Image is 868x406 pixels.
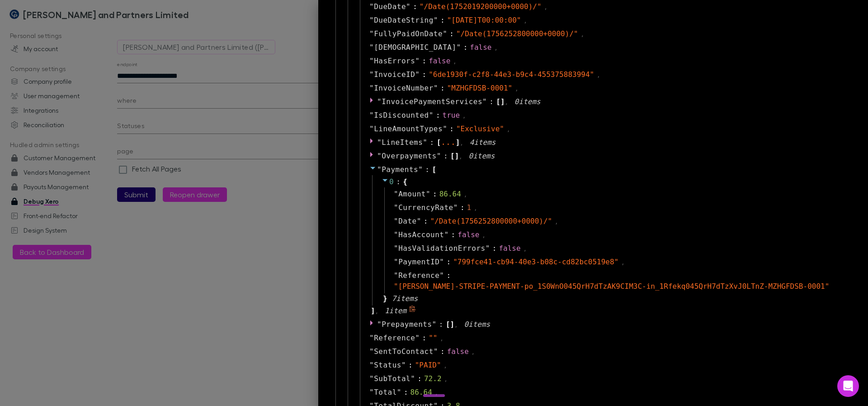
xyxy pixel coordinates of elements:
[470,42,491,53] div: false
[374,29,443,39] span: FullyPaidOnDate
[424,216,428,227] span: :
[429,70,594,79] span: " 6de1930f-c2f8-44e3-b9c4-455375883994 "
[447,346,469,357] div: false
[433,189,437,200] span: :
[439,271,444,280] span: "
[837,375,859,397] div: Open Intercom Messenger
[369,29,374,38] span: "
[394,230,398,239] span: "
[446,270,451,281] span: :
[369,361,374,369] span: "
[425,164,429,175] span: :
[457,43,461,52] span: "
[524,17,527,25] span: ,
[489,96,494,107] span: :
[374,333,415,344] span: Reference
[460,202,465,213] span: :
[450,151,455,162] span: [
[456,124,504,133] span: " Exclusive "
[455,151,459,162] span: ]
[398,189,426,200] span: Amount
[409,306,417,316] span: Copy to clipboard
[444,375,448,383] span: ,
[398,257,439,267] span: PaymentID
[458,229,479,240] div: false
[374,360,401,371] span: Status
[460,139,463,147] span: ,
[469,152,495,160] span: 0 item s
[432,320,437,329] span: "
[456,29,578,38] span: " /Date(1756252800000+0000)/ "
[444,230,448,239] span: "
[398,243,486,254] span: HasValidationErrors
[369,306,375,316] span: ]
[374,387,397,398] span: Total
[398,216,417,227] span: Date
[486,244,490,253] span: "
[403,177,407,187] span: {
[424,373,442,384] div: 72.2
[408,360,413,371] span: :
[515,85,518,93] span: ,
[482,97,487,106] span: "
[443,124,447,133] span: "
[454,321,458,329] span: ,
[440,334,443,343] span: ,
[429,137,434,148] span: :
[374,346,434,357] span: SentToContact
[420,2,542,11] span: " /Date(1752019200000+0000)/ "
[392,294,418,303] span: 7 item s
[382,138,423,147] span: LineItems
[434,16,438,24] span: "
[440,346,445,357] span: :
[492,243,497,254] span: :
[398,270,439,281] span: Reference
[369,84,374,92] span: "
[446,257,451,267] span: :
[597,71,600,79] span: ,
[441,140,456,144] div: ...
[374,15,434,26] span: DueDateString
[382,293,387,304] span: }
[382,152,437,160] span: Overpayments
[410,374,415,383] span: "
[369,2,374,11] span: "
[443,110,460,121] div: true
[417,217,421,225] span: "
[413,1,417,12] span: :
[394,244,398,253] span: "
[374,124,443,134] span: LineAmountTypes
[423,138,427,147] span: "
[621,258,624,267] span: ,
[494,44,497,52] span: ,
[496,96,500,107] span: [
[432,164,436,175] span: [
[505,98,508,106] span: ,
[453,57,456,66] span: ,
[440,83,445,94] span: :
[369,43,374,52] span: "
[394,190,398,198] span: "
[369,70,374,79] span: "
[374,1,406,12] span: DueDate
[377,320,382,329] span: "
[450,319,455,330] span: ]
[422,333,426,344] span: :
[453,203,458,212] span: "
[459,153,462,161] span: ,
[500,96,505,107] span: ]
[374,42,456,53] span: [DEMOGRAPHIC_DATA]
[398,202,453,213] span: CurrencyRate
[417,373,422,384] span: :
[447,16,521,24] span: " [DATE]T00:00:00 "
[429,111,434,119] span: "
[377,152,382,160] span: "
[544,3,547,11] span: ,
[444,362,447,370] span: ,
[422,56,426,67] span: :
[474,204,477,212] span: ,
[456,137,460,148] span: ]
[415,70,420,79] span: "
[374,83,434,94] span: InvoiceNumber
[394,217,398,225] span: "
